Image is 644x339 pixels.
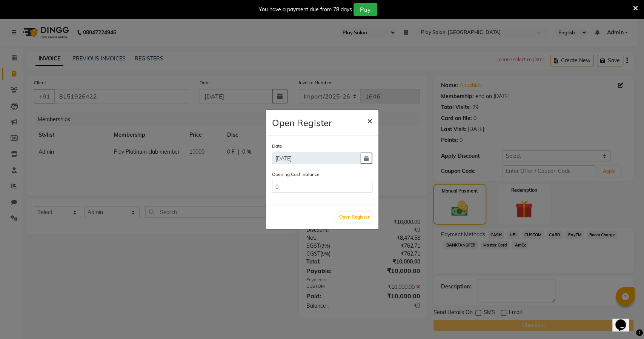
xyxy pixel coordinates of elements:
iframe: chat widget [612,309,636,331]
div: You have a payment due from 78 days [259,6,352,14]
button: Pay [354,3,377,16]
button: Close [361,110,378,131]
h4: Open Register [272,116,332,129]
label: Opening Cash Balance [272,171,320,178]
span: × [367,115,372,126]
button: Open Register [337,212,372,222]
input: Amount [272,181,372,193]
label: Date [272,143,282,149]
